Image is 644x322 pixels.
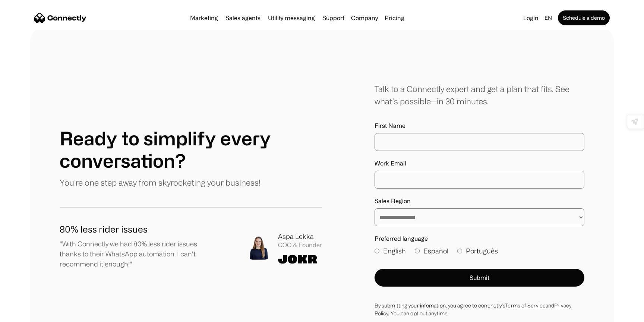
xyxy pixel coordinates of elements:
input: Español [415,249,420,253]
a: home [34,12,86,23]
h1: 80% less rider issues [60,222,217,236]
div: Aspa Lekka [278,231,322,241]
a: Marketing [187,15,221,21]
aside: Language selected: English [7,308,45,319]
a: Utility messaging [265,15,318,21]
label: Preferred language [375,235,584,242]
label: First Name [375,122,584,129]
input: English [375,249,379,253]
label: Sales Region [375,198,584,205]
a: Privacy Policy [375,303,571,316]
div: en [542,13,556,23]
button: Submit [375,269,584,287]
label: English [375,246,406,256]
a: Support [319,15,347,21]
p: You're one step away from skyrocketing your business! [60,176,261,189]
div: Company [349,13,380,23]
a: Login [520,13,542,23]
label: Work Email [375,160,584,167]
h1: Ready to simplify every conversation? [60,127,322,172]
div: COO & Founder [278,241,322,249]
a: Schedule a demo [558,10,610,25]
div: en [544,13,552,23]
div: By submitting your infomation, you agree to conenctly’s and . You can opt out anytime. [375,302,584,317]
label: Español [415,246,448,256]
ul: Language list [15,309,45,319]
a: Sales agents [222,15,263,21]
div: Company [351,13,378,23]
input: Português [457,249,462,253]
div: Talk to a Connectly expert and get a plan that fits. See what’s possible—in 30 minutes. [375,83,584,107]
label: Português [457,246,498,256]
a: Terms of Service [505,303,546,308]
p: "With Connectly we had 80% less rider issues thanks to their WhatsApp automation. I can't recomme... [60,239,217,269]
a: Pricing [382,15,407,21]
